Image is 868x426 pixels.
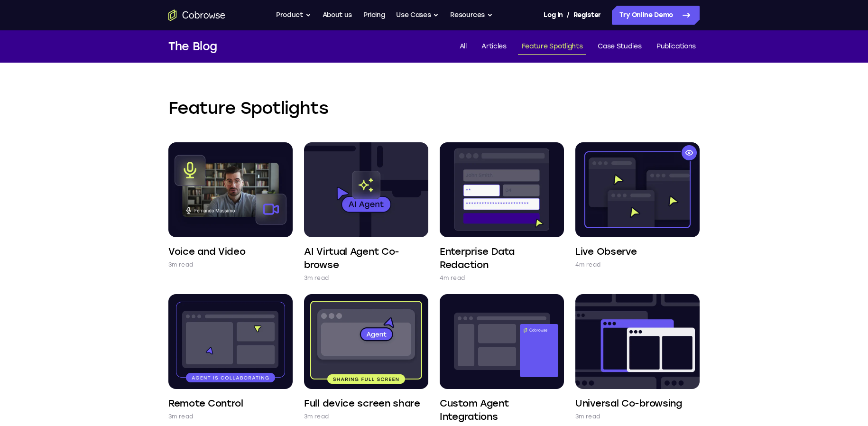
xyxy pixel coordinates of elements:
[363,6,385,25] a: Pricing
[575,412,600,421] p: 3m read
[168,142,293,237] img: Voice and Video
[304,397,420,410] h4: Full device screen share
[276,6,311,25] button: Product
[304,412,329,421] p: 3m read
[440,142,564,237] img: Enterprise Data Redaction
[304,245,428,271] h4: AI Virtual Agent Co-browse
[440,294,564,389] img: Custom Agent Integrations
[168,97,700,120] h2: Feature Spotlights
[594,39,645,55] a: Case Studies
[456,39,471,55] a: All
[168,397,243,410] h4: Remote Control
[304,273,329,283] p: 3m read
[304,294,428,421] a: Full device screen share 3m read
[304,142,428,237] img: AI Virtual Agent Co-browse
[168,294,293,421] a: Remote Control 3m read
[168,245,246,258] h4: Voice and Video
[518,39,587,55] a: Feature Spotlights
[168,38,217,55] h1: The Blog
[575,260,600,269] p: 4m read
[544,6,563,25] a: Log In
[450,6,493,25] button: Resources
[168,260,193,269] p: 3m read
[575,397,682,410] h4: Universal Co-browsing
[440,142,564,283] a: Enterprise Data Redaction 4m read
[573,6,601,25] a: Register
[440,245,564,271] h4: Enterprise Data Redaction
[168,412,193,421] p: 3m read
[575,142,700,269] a: Live Observe 4m read
[478,39,510,55] a: Articles
[304,294,428,389] img: Full device screen share
[323,6,352,25] a: About us
[567,9,570,21] span: /
[612,6,700,25] a: Try Online Demo
[575,245,637,258] h4: Live Observe
[653,39,700,55] a: Publications
[575,294,700,389] img: Universal Co-browsing
[440,397,564,423] h4: Custom Agent Integrations
[168,9,225,21] a: Go to the home page
[440,273,465,283] p: 4m read
[396,6,439,25] button: Use Cases
[168,142,293,269] a: Voice and Video 3m read
[575,294,700,421] a: Universal Co-browsing 3m read
[575,142,700,237] img: Live Observe
[304,142,428,283] a: AI Virtual Agent Co-browse 3m read
[168,294,293,389] img: Remote Control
